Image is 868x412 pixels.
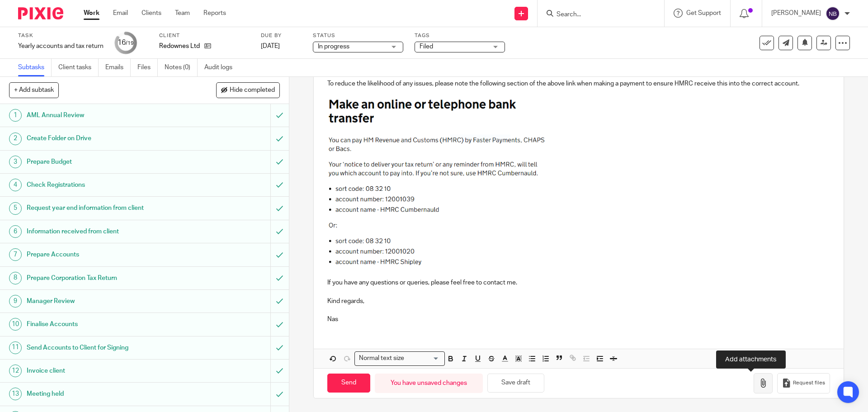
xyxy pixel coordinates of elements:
h1: Information received from client [27,225,183,238]
input: Search for option [407,354,439,363]
a: Notes (0) [165,59,198,76]
a: Reports [203,9,226,18]
img: svg%3E [826,6,840,21]
h1: AML Annual Review [27,109,183,122]
p: To reduce the likelihood of any issues, please note the following section of the above link when ... [327,79,830,88]
p: Kind regards, [327,297,830,306]
div: 2 [9,133,22,145]
div: 11 [9,341,22,354]
label: Due by [261,32,302,39]
label: Client [159,32,250,39]
div: 3 [9,156,22,168]
button: Hide completed [216,82,280,98]
button: Request files [777,373,830,393]
div: 16 [118,38,134,48]
h1: Check Registrations [27,178,183,192]
div: 4 [9,179,22,191]
h1: Send Accounts to Client for Signing [27,341,183,355]
span: Request files [793,379,825,387]
img: Pixie [18,7,63,19]
button: Save draft [487,374,544,393]
input: Send [327,374,370,393]
a: Email [113,9,128,18]
div: 7 [9,248,22,261]
h1: Request year end information from client [27,201,183,215]
div: Yearly accounts and tax return [18,42,104,51]
label: Tags [415,32,505,39]
a: Client tasks [58,59,99,76]
div: Search for option [354,351,445,365]
span: Get Support [686,10,721,16]
input: Search [556,11,637,19]
div: 5 [9,202,22,215]
div: 13 [9,388,22,400]
div: 6 [9,225,22,238]
span: Filed [420,43,433,50]
a: Clients [142,9,161,18]
div: 8 [9,272,22,284]
h1: Finalise Accounts [27,317,183,331]
h1: Prepare Accounts [27,248,183,261]
p: Redownes Ltd [159,42,200,51]
h1: Prepare Corporation Tax Return [27,271,183,285]
label: Task [18,32,104,39]
a: Subtasks [18,59,52,76]
div: 12 [9,365,22,377]
span: [DATE] [261,43,280,49]
p: [PERSON_NAME] [771,9,821,18]
span: Normal text size [357,354,406,363]
div: 1 [9,109,22,122]
h1: Meeting held [27,387,183,401]
small: /19 [126,41,134,46]
a: Work [84,9,99,18]
span: Hide completed [230,87,275,94]
a: Team [175,9,190,18]
img: Image [327,98,546,266]
h1: Create Folder on Drive [27,132,183,145]
div: You have unsaved changes [375,374,483,393]
button: + Add subtask [9,82,59,98]
div: 10 [9,318,22,331]
span: In progress [318,43,349,50]
h1: Prepare Budget [27,155,183,169]
a: Emails [105,59,131,76]
p: Nas [327,315,830,324]
a: Files [137,59,158,76]
a: Audit logs [204,59,239,76]
label: Status [313,32,403,39]
h1: Invoice client [27,364,183,378]
div: 9 [9,295,22,308]
p: If you have any questions or queries, please feel free to contact me. [327,278,830,287]
h1: Manager Review [27,294,183,308]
